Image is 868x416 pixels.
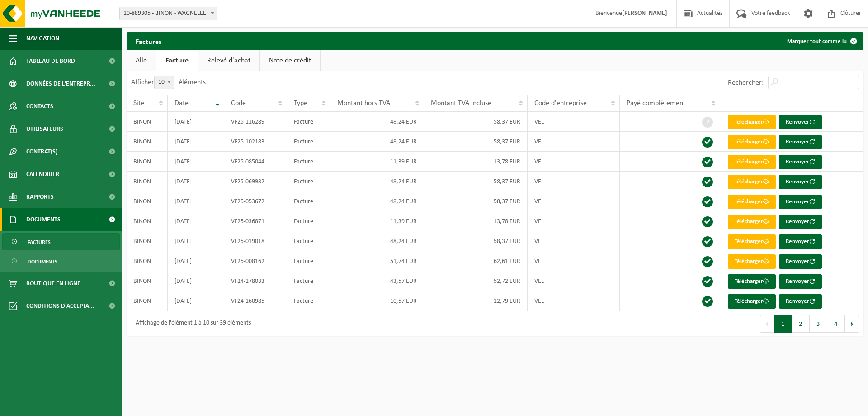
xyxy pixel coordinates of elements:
[728,79,764,86] label: Rechercher:
[224,231,287,251] td: VF25-019018
[131,316,251,332] div: Affichage de l'élément 1 à 10 sur 39 éléments
[224,271,287,291] td: VF24-178033
[155,76,174,89] span: 10
[728,215,776,229] a: Télécharger
[127,132,168,152] td: BINON
[287,211,330,231] td: Facture
[627,100,685,107] span: Payé complètement
[810,315,827,333] button: 3
[26,163,59,186] span: Calendrier
[224,132,287,152] td: VF25-102183
[528,152,620,172] td: VEL
[175,100,189,107] span: Date
[424,152,528,172] td: 13,78 EUR
[224,152,287,172] td: VF25-085044
[127,211,168,231] td: BINON
[168,231,225,251] td: [DATE]
[779,254,822,269] button: Renvoyer
[120,7,217,20] span: 10-889305 - BINON - WAGNELÉE
[168,112,225,132] td: [DATE]
[845,315,859,333] button: Next
[26,72,95,95] span: Données de l'entrepr...
[431,100,491,107] span: Montant TVA incluse
[779,234,822,249] button: Renvoyer
[26,272,80,295] span: Boutique en ligne
[287,231,330,251] td: Facture
[728,175,776,189] a: Télécharger
[728,135,776,149] a: Télécharger
[133,100,144,107] span: Site
[728,195,776,209] a: Télécharger
[728,234,776,249] a: Télécharger
[528,271,620,291] td: VEL
[534,100,587,107] span: Code d'entreprise
[528,251,620,271] td: VEL
[127,172,168,191] td: BINON
[528,231,620,251] td: VEL
[127,231,168,251] td: BINON
[779,215,822,229] button: Renvoyer
[231,100,246,107] span: Code
[127,112,168,132] td: BINON
[424,112,528,132] td: 58,37 EUR
[168,291,225,311] td: [DATE]
[127,251,168,271] td: BINON
[728,274,776,289] a: Télécharger
[779,135,822,149] button: Renvoyer
[294,100,307,107] span: Type
[26,186,54,208] span: Rapports
[224,251,287,271] td: VF25-008162
[728,115,776,129] a: Télécharger
[127,32,170,50] h2: Factures
[26,95,53,118] span: Contacts
[528,132,620,152] td: VEL
[792,315,810,333] button: 2
[330,211,424,231] td: 11,39 EUR
[131,79,206,86] label: Afficher éléments
[779,294,822,309] button: Renvoyer
[424,231,528,251] td: 58,37 EUR
[168,191,225,211] td: [DATE]
[287,251,330,271] td: Facture
[127,50,156,71] a: Alle
[424,271,528,291] td: 52,72 EUR
[330,251,424,271] td: 51,74 EUR
[26,50,75,72] span: Tableau de bord
[779,115,822,129] button: Renvoyer
[779,195,822,209] button: Renvoyer
[119,7,217,20] span: 10-889305 - BINON - WAGNELÉE
[330,112,424,132] td: 48,24 EUR
[224,291,287,311] td: VF24-160985
[198,50,259,71] a: Relevé d'achat
[224,112,287,132] td: VF25-116289
[154,76,174,89] span: 10
[330,132,424,152] td: 48,24 EUR
[2,253,120,270] a: Documents
[156,50,198,71] a: Facture
[287,112,330,132] td: Facture
[330,291,424,311] td: 10,57 EUR
[168,172,225,191] td: [DATE]
[224,211,287,231] td: VF25-036871
[127,271,168,291] td: BINON
[528,112,620,132] td: VEL
[330,271,424,291] td: 43,57 EUR
[224,191,287,211] td: VF25-053672
[127,191,168,211] td: BINON
[287,191,330,211] td: Facture
[26,118,63,140] span: Utilisateurs
[528,172,620,191] td: VEL
[330,231,424,251] td: 48,24 EUR
[26,140,57,163] span: Contrat(s)
[424,251,528,271] td: 62,61 EUR
[528,291,620,311] td: VEL
[28,234,51,251] span: Factures
[287,172,330,191] td: Facture
[424,291,528,311] td: 12,79 EUR
[779,155,822,169] button: Renvoyer
[728,155,776,169] a: Télécharger
[2,233,120,250] a: Factures
[168,251,225,271] td: [DATE]
[337,100,390,107] span: Montant hors TVA
[424,191,528,211] td: 58,37 EUR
